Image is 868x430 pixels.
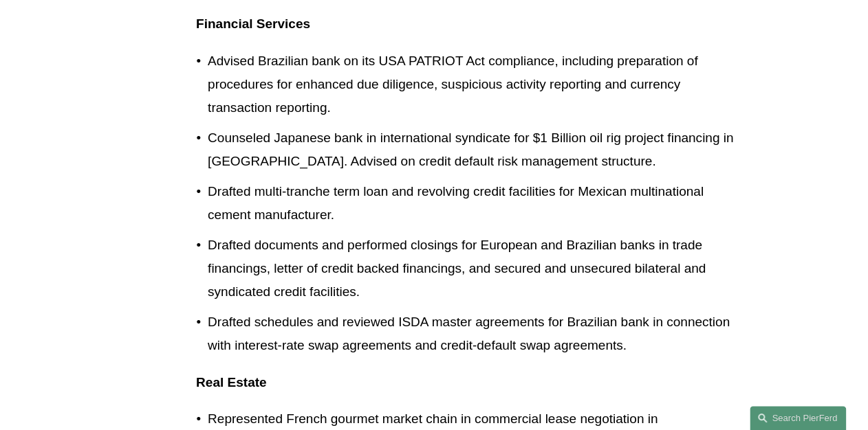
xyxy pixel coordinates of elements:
[196,375,267,389] strong: Real Estate
[208,49,740,120] p: Advised Brazilian bank on its USA PATRIOT Act compliance, including preparation of procedures for...
[196,16,310,31] strong: Financial Services
[208,126,740,174] p: Counseled Japanese bank in international syndicate for $1 Billion oil rig project financing in [G...
[208,180,740,227] p: Drafted multi-tranche term loan and revolving credit facilities for Mexican multinational cement ...
[208,234,740,304] p: Drafted documents and performed closings for European and Brazilian banks in trade financings, le...
[208,310,740,358] p: Drafted schedules and reviewed ISDA master agreements for Brazilian bank in connection with inter...
[750,406,846,430] a: Search this site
